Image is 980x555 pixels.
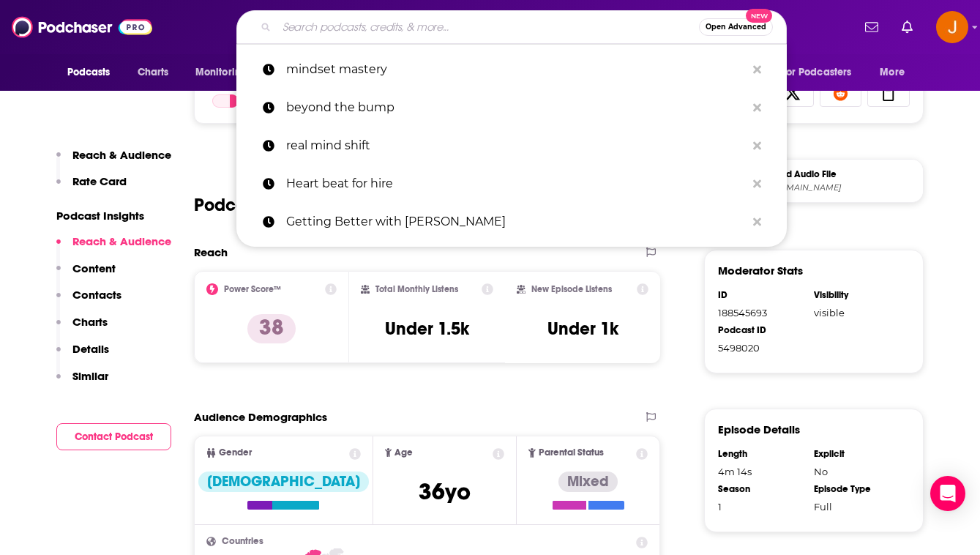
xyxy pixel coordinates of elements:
[547,318,618,340] h3: Under 1k
[531,284,612,294] h2: New Episode Listens
[718,501,804,513] div: 1
[56,148,171,175] button: Reach & Audience
[236,127,787,165] a: real mind shift
[198,472,369,492] div: [DEMOGRAPHIC_DATA]
[56,174,127,201] button: Rate Card
[194,194,326,216] h2: Podcast Insights
[558,472,618,492] div: Mixed
[236,89,787,127] a: beyond the bump
[706,23,766,31] span: Open Advanced
[222,537,263,546] span: Countries
[771,79,814,107] a: Share on X/Twitter
[56,342,109,369] button: Details
[820,79,862,107] a: Share on Reddit
[56,288,121,315] button: Contacts
[56,315,108,342] button: Charts
[859,15,884,40] a: Show notifications dropdown
[539,448,604,458] span: Parental Status
[385,318,469,340] h3: Under 1.5k
[128,59,178,86] a: Charts
[247,314,296,343] p: 38
[718,342,804,354] div: 5498020
[72,369,108,383] p: Similar
[718,324,804,336] div: Podcast ID
[747,182,917,193] span: https://www.buzzsprout.com/2416713/episodes/16101755-welcome-to-mindset-mastery-moments-podcast.mp3
[185,59,266,86] button: open menu
[56,423,171,450] button: Contact Podcast
[419,477,471,506] span: 36 yo
[718,483,804,495] div: Season
[896,15,919,40] a: Show notifications dropdown
[138,62,169,83] span: Charts
[814,483,900,495] div: Episode Type
[711,165,917,196] a: Download Audio File[URL][DOMAIN_NAME]
[814,466,900,477] div: No
[718,289,804,301] div: ID
[224,284,281,294] h2: Power Score™
[57,59,130,86] button: open menu
[286,203,746,241] p: Getting Better with Jonathan Van Ness
[772,59,873,86] button: open menu
[718,466,804,477] div: 4m 14s
[72,342,109,356] p: Details
[72,234,171,248] p: Reach & Audience
[747,168,917,181] span: Download Audio File
[718,264,803,277] h3: Moderator Stats
[67,62,111,83] span: Podcasts
[814,501,900,513] div: Full
[814,448,900,460] div: Explicit
[718,448,804,460] div: Length
[72,174,127,188] p: Rate Card
[718,422,800,436] h3: Episode Details
[194,245,228,259] h2: Reach
[867,79,910,107] a: Copy Link
[718,307,804,319] div: 188545693
[936,11,968,43] span: Logged in as justine87181
[936,11,968,43] img: User Profile
[72,148,171,162] p: Reach & Audience
[236,51,787,89] a: mindset mastery
[12,13,152,41] img: Podchaser - Follow, Share and Rate Podcasts
[394,448,413,458] span: Age
[56,209,171,223] p: Podcast Insights
[286,127,746,165] p: real mind shift
[782,62,852,83] span: For Podcasters
[236,10,787,44] div: Search podcasts, credits, & more...
[286,51,746,89] p: mindset mastery
[286,89,746,127] p: beyond the bump
[72,288,121,302] p: Contacts
[194,410,327,424] h2: Audience Demographics
[699,18,773,36] button: Open AdvancedNew
[195,62,247,83] span: Monitoring
[236,203,787,241] a: Getting Better with [PERSON_NAME]
[814,289,900,301] div: Visibility
[936,11,968,43] button: Show profile menu
[375,284,458,294] h2: Total Monthly Listens
[930,476,965,511] div: Open Intercom Messenger
[746,9,772,23] span: New
[56,261,116,288] button: Content
[219,448,252,458] span: Gender
[814,307,900,319] div: visible
[880,62,905,83] span: More
[72,261,116,275] p: Content
[56,234,171,261] button: Reach & Audience
[277,15,699,39] input: Search podcasts, credits, & more...
[236,165,787,203] a: Heart beat for hire
[286,165,746,203] p: Heart beat for hire
[869,59,923,86] button: open menu
[72,315,108,329] p: Charts
[56,369,108,396] button: Similar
